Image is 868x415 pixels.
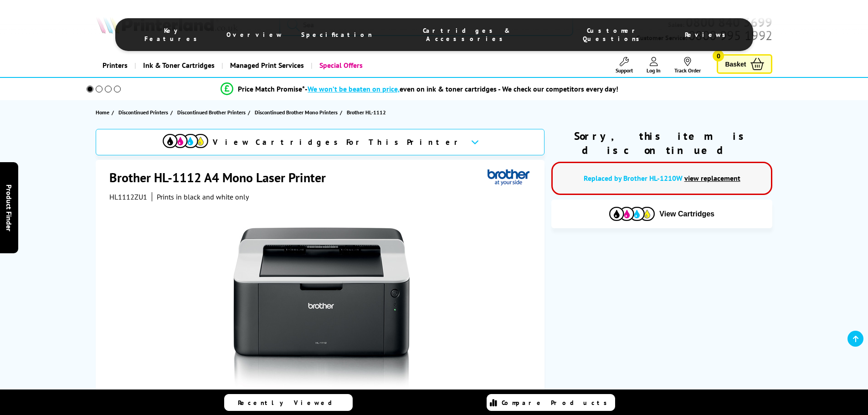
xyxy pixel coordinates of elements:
[584,174,683,183] a: Replaced by Brother HL-1210W
[558,206,765,221] button: View Cartridges
[74,81,765,97] li: modal_Promise
[96,108,109,117] span: Home
[255,108,338,117] span: Discontinued Brother Mono Printers
[390,26,543,43] span: Cartridges & Accessories
[684,174,740,183] a: view replacement
[134,54,221,77] a: Ink & Toner Cartridges
[226,31,283,39] span: Overview
[308,84,400,93] span: We won’t be beaten on price,
[609,207,655,221] img: Cartridges
[118,108,168,117] span: Discontinued Printers
[659,210,714,218] span: View Cartridges
[674,57,701,74] a: Track Order
[616,57,633,74] a: Support
[305,84,618,93] div: - even on ink & toner cartridges - We check our competitors every day!
[224,394,353,411] a: Recently Viewed
[143,54,215,77] span: Ink & Toner Cartridges
[487,394,615,411] a: Compare Products
[502,399,612,407] span: Compare Products
[488,169,529,186] img: Brother
[109,192,147,201] span: HL1112ZU1
[213,137,463,147] span: View Cartridges For This Printer
[347,109,386,116] span: Brother HL-1112
[232,220,411,398] img: Brother HL-1112
[5,184,14,231] span: Product Finder
[138,26,209,43] span: Key Features
[725,58,746,70] span: Basket
[238,399,341,407] span: Recently Viewed
[109,169,335,186] h1: Brother HL-1112 A4 Mono Laser Printer
[561,26,666,43] span: Customer Questions
[647,57,661,74] a: Log In
[647,67,661,74] span: Log In
[713,50,724,61] span: 0
[717,54,772,74] a: Basket 0
[301,31,372,39] span: Specification
[163,134,208,148] img: cmyk-icon.svg
[96,54,134,77] a: Printers
[177,108,246,117] span: Discontinued Brother Printers
[551,129,772,157] div: Sorry, this item is discontinued
[157,192,249,201] i: Prints in black and white only
[118,108,170,117] a: Discontinued Printers
[177,108,248,117] a: Discontinued Brother Printers
[96,108,112,117] a: Home
[221,54,311,77] a: Managed Print Services
[255,108,340,117] a: Discontinued Brother Mono Printers
[616,67,633,74] span: Support
[685,31,730,39] span: Reviews
[311,54,370,77] a: Special Offers
[238,84,305,93] span: Price Match Promise*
